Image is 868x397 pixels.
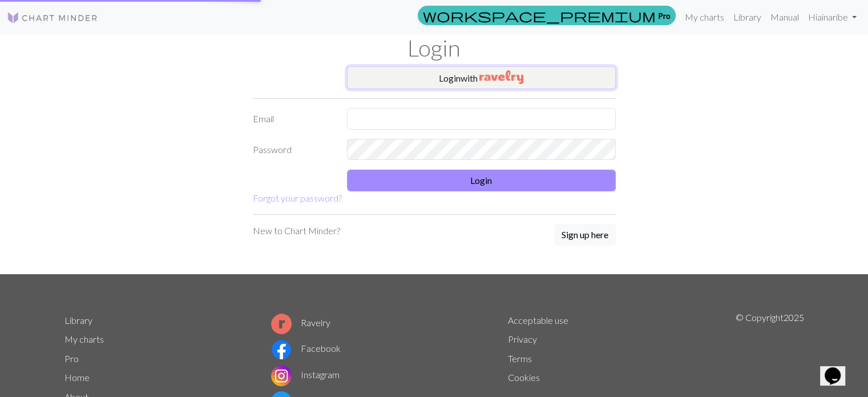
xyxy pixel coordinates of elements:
h1: Login [58,34,811,62]
a: My charts [64,334,104,344]
a: Pro [64,353,79,364]
a: Hiainaribe [804,6,861,29]
a: Sign up here [554,224,616,247]
a: Forgot your password? [253,193,342,203]
label: Email [246,108,340,130]
a: Library [729,6,766,29]
a: Cookies [508,372,540,383]
a: Library [64,315,92,326]
a: Facebook [271,343,341,354]
img: Instagram logo [271,366,292,386]
iframe: chat widget [820,351,857,386]
a: Manual [766,6,804,29]
a: Instagram [271,369,340,380]
button: Sign up here [554,224,616,246]
a: My charts [680,6,729,29]
img: Ravelry [479,70,523,84]
a: Ravelry [271,317,330,328]
a: Acceptable use [508,315,568,326]
img: Logo [7,11,98,25]
a: Terms [508,353,532,364]
a: Privacy [508,334,537,344]
button: Login [347,170,616,191]
img: Facebook logo [271,339,292,360]
a: Home [64,372,90,383]
a: Pro [418,6,676,25]
p: New to Chart Minder? [253,224,340,238]
img: Ravelry logo [271,314,292,334]
button: Loginwith [347,66,616,89]
label: Password [246,139,340,161]
span: workspace_premium [423,7,656,23]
